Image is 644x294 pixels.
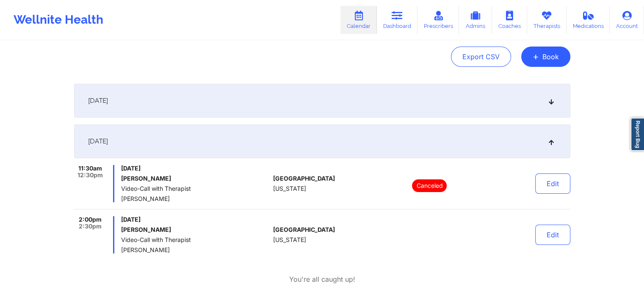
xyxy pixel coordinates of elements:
span: 12:30pm [77,172,103,179]
span: [DATE] [88,137,108,146]
span: 2:30pm [79,223,102,230]
span: Video-Call with Therapist [121,236,270,243]
a: Therapists [527,6,567,34]
button: Edit [535,225,570,245]
a: Account [610,6,644,34]
a: Prescribers [417,6,459,34]
span: [DATE] [88,96,108,105]
span: [DATE] [121,165,270,172]
a: Coaches [492,6,527,34]
a: Report Bug [630,118,644,151]
a: Medications [567,6,610,34]
h6: [PERSON_NAME] [121,226,270,233]
p: You're all caught up! [289,275,355,284]
span: [GEOGRAPHIC_DATA] [273,175,335,182]
span: 2:00pm [79,216,102,223]
span: [GEOGRAPHIC_DATA] [273,226,335,233]
span: [PERSON_NAME] [121,247,270,253]
button: +Book [521,47,570,67]
span: [DATE] [121,216,270,223]
h6: [PERSON_NAME] [121,175,270,182]
span: [US_STATE] [273,236,306,243]
span: + [533,54,539,59]
a: Calendar [340,6,377,34]
span: 11:30am [78,165,102,172]
a: Dashboard [377,6,417,34]
span: [PERSON_NAME] [121,195,270,202]
span: [US_STATE] [273,185,306,192]
button: Export CSV [451,47,511,67]
a: Admins [459,6,492,34]
span: Video-Call with Therapist [121,185,270,192]
p: Canceled [412,179,447,192]
button: Edit [535,173,570,194]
